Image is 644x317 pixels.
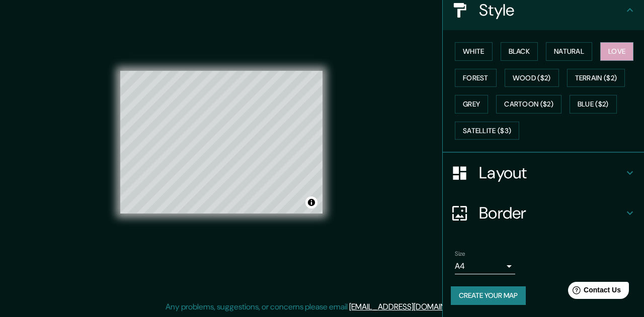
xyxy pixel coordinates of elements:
[443,193,644,233] div: Border
[501,42,538,61] button: Black
[496,95,561,114] button: Cartoon ($2)
[455,69,497,87] button: Forest
[505,69,559,87] button: Wood ($2)
[455,42,493,61] button: White
[570,95,617,114] button: Blue ($2)
[305,196,317,208] button: Toggle attribution
[455,122,519,140] button: Satellite ($3)
[479,203,624,223] h4: Border
[455,95,488,114] button: Grey
[546,42,592,61] button: Natural
[455,258,515,274] div: A4
[349,301,473,312] a: [EMAIL_ADDRESS][DOMAIN_NAME]
[455,250,465,258] label: Size
[451,286,526,305] button: Create your map
[166,301,475,313] p: Any problems, suggestions, or concerns please email .
[479,163,624,183] h4: Layout
[554,278,633,306] iframe: Help widget launcher
[600,42,633,61] button: Love
[443,153,644,193] div: Layout
[567,69,625,87] button: Terrain ($2)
